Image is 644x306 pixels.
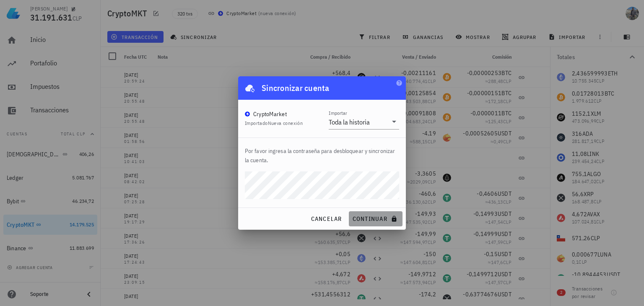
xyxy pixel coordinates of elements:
span: cancelar [310,215,342,223]
div: ImportarToda la historia [329,115,399,129]
div: Sincronizar cuenta [262,81,330,95]
button: cancelar [307,211,345,226]
button: continuar [349,211,402,226]
span: continuar [352,215,399,223]
div: Toda la historia [329,118,370,126]
p: Por favor ingresa la contraseña para desbloquear y sincronizar la cuenta. [245,146,399,165]
div: CryptoMarket [253,110,287,118]
img: CryptoMKT [245,112,250,117]
span: Importado [245,120,303,126]
label: Importar [329,110,347,116]
span: Nueva conexión [268,120,303,126]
